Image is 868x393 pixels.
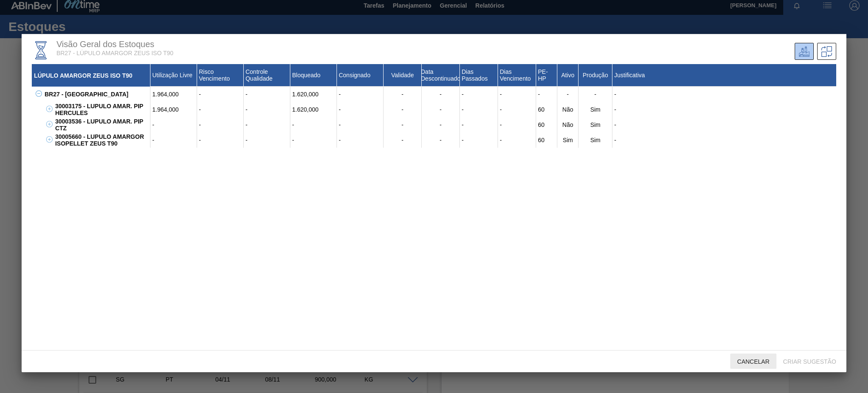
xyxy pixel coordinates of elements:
[150,64,197,87] div: Utilização Livre
[498,117,536,132] div: -
[460,87,498,102] div: -
[612,87,836,102] div: -
[536,87,557,102] div: -
[557,87,579,102] div: -
[579,132,612,148] div: Sim
[579,64,612,87] div: Produção
[337,64,384,87] div: Consignado
[384,87,422,102] div: -
[150,132,197,148] div: -
[422,102,460,117] div: -
[612,64,836,87] div: Justificativa
[290,117,337,132] div: -
[337,132,384,148] div: -
[290,102,337,117] div: 1.620,000
[557,102,579,117] div: Não
[612,117,836,132] div: -
[498,87,536,102] div: -
[32,64,150,87] div: LÚPULO AMARGOR ZEUS ISO T90
[536,132,557,148] div: 60
[384,117,422,132] div: -
[460,64,498,87] div: Dias Passados
[197,132,244,148] div: -
[795,43,814,60] div: Unidade Atual/ Unidades
[730,358,776,365] span: Cancelar
[290,132,337,148] div: -
[150,117,197,132] div: -
[579,117,612,132] div: Sim
[422,117,460,132] div: -
[337,117,384,132] div: -
[42,87,150,102] div: BR27 - [GEOGRAPHIC_DATA]
[197,102,244,117] div: -
[817,43,836,60] div: Sugestões de Trasferência
[536,102,557,117] div: 60
[197,64,244,87] div: Risco Vencimento
[244,87,290,102] div: -
[337,102,384,117] div: -
[337,87,384,102] div: -
[197,117,244,132] div: -
[460,132,498,148] div: -
[579,87,612,102] div: -
[557,117,579,132] div: Não
[422,132,460,148] div: -
[290,64,337,87] div: Bloqueado
[56,50,173,56] span: BR27 - LÚPULO AMARGOR ZEUS ISO T90
[460,117,498,132] div: -
[536,64,557,87] div: PE-HP
[612,102,836,117] div: -
[579,102,612,117] div: Sim
[557,64,579,87] div: Ativo
[197,87,244,102] div: -
[290,87,337,102] div: 1.620,000
[422,87,460,102] div: -
[422,64,460,87] div: Data Descontinuado
[56,39,154,49] span: Visão Geral dos Estoques
[557,132,579,148] div: Sim
[150,102,197,117] div: 1.964,000
[244,64,290,87] div: Controle Qualidade
[53,132,150,148] div: 30005660 - LUPULO AMARGOR ISOPELLET ZEUS T90
[498,132,536,148] div: -
[53,102,150,117] div: 30003175 - LUPULO AMAR. PIP HERCULES
[460,102,498,117] div: -
[244,102,290,117] div: -
[150,87,197,102] div: 1.964,000
[498,102,536,117] div: -
[730,354,776,369] button: Cancelar
[244,117,290,132] div: -
[776,358,843,365] span: Criar sugestão
[244,132,290,148] div: -
[498,64,536,87] div: Dias Vencimento
[53,117,150,132] div: 30003536 - LUPULO AMAR. PIP CTZ
[384,102,422,117] div: -
[612,132,836,148] div: -
[384,64,422,87] div: Validade
[776,354,843,369] button: Criar sugestão
[384,132,422,148] div: -
[536,117,557,132] div: 60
